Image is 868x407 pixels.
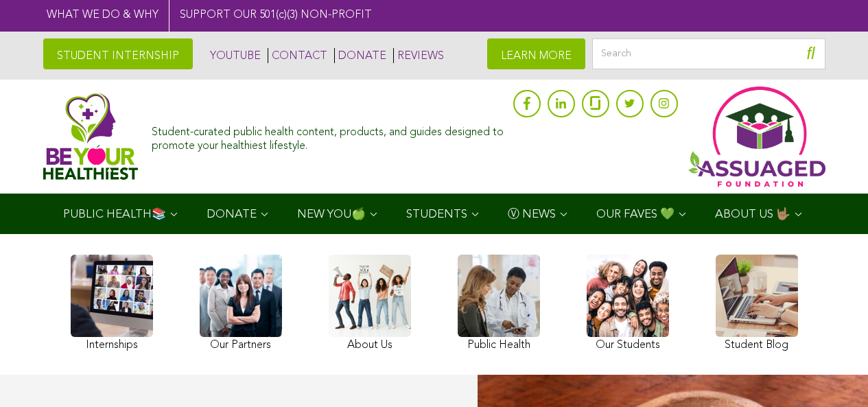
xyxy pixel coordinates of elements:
[508,209,556,220] span: Ⓥ NEWS
[297,209,366,220] span: NEW YOU🍏
[596,209,675,220] span: OUR FAVES 💚
[43,38,193,69] a: STUDENT INTERNSHIP
[207,48,261,63] a: YOUTUBE
[207,209,257,220] span: DONATE
[63,209,166,220] span: PUBLIC HEALTH📚
[590,96,600,110] img: glassdoor
[268,48,327,63] a: CONTACT
[592,38,825,69] input: Search
[799,341,868,407] iframe: Chat Widget
[43,93,139,180] img: Assuaged
[334,48,386,63] a: DONATE
[43,194,825,234] div: Navigation Menu
[487,38,585,69] a: LEARN MORE
[715,209,790,220] span: ABOUT US 🤟🏽
[688,86,825,187] img: Assuaged App
[393,48,444,63] a: REVIEWS
[406,209,467,220] span: STUDENTS
[152,119,506,152] div: Student-curated public health content, products, and guides designed to promote your healthiest l...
